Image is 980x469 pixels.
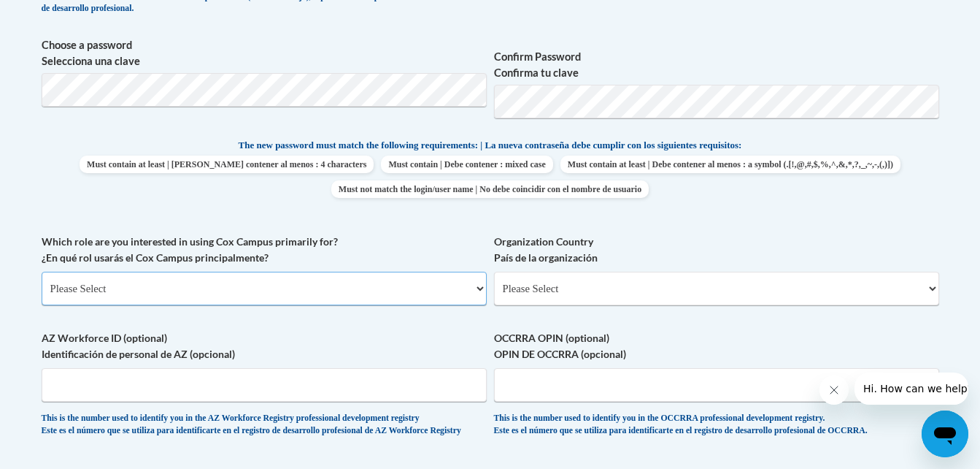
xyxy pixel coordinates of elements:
[239,139,742,152] span: The new password must match the following requirements: | La nueva contraseña debe cumplir con lo...
[819,375,849,405] iframe: Close message
[42,330,487,362] label: AZ Workforce ID (optional) Identificación de personal de AZ (opcional)
[854,373,968,405] iframe: Message from company
[494,330,939,362] label: OCCRRA OPIN (optional) OPIN DE OCCRRA (opcional)
[560,156,900,173] span: Must contain at least | Debe contener al menos : a symbol (.[!,@,#,$,%,^,&,*,?,_,~,-,(,)])
[42,234,487,266] label: Which role are you interested in using Cox Campus primarily for? ¿En qué rol usarás el Cox Campus...
[494,413,939,437] div: This is the number used to identify you in the OCCRRA professional development registry. Este es ...
[922,411,968,457] iframe: Button to launch messaging window
[42,37,487,69] label: Choose a password Selecciona una clave
[494,49,939,81] label: Confirm Password Confirma tu clave
[80,156,374,173] span: Must contain at least | [PERSON_NAME] contener al menos : 4 characters
[9,10,118,22] span: Hi. How can we help?
[42,413,487,437] div: This is the number used to identify you in the AZ Workforce Registry professional development reg...
[381,156,552,173] span: Must contain | Debe contener : mixed case
[494,234,939,266] label: Organization Country País de la organización
[331,180,649,198] span: Must not match the login/user name | No debe coincidir con el nombre de usuario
